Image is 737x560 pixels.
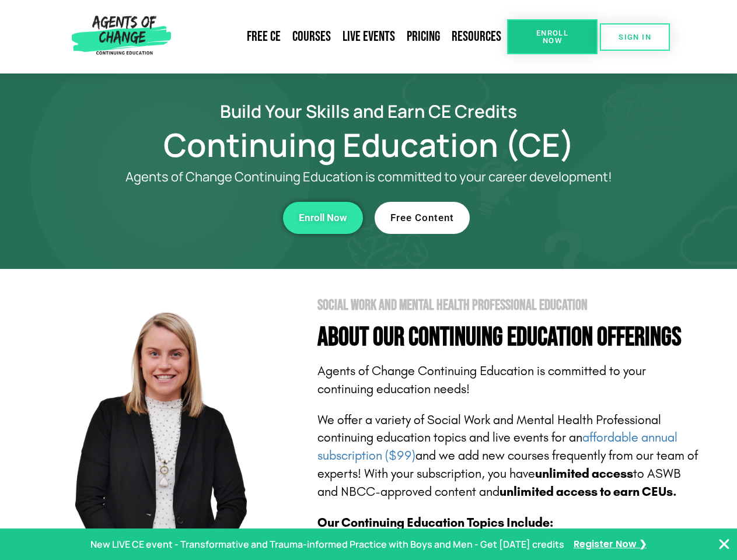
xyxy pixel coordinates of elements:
[283,202,363,234] a: Enroll Now
[619,33,651,41] span: SIGN IN
[176,23,507,50] nav: Menu
[401,23,446,50] a: Pricing
[317,324,701,351] h4: About Our Continuing Education Offerings
[574,536,647,553] a: Register Now ❯
[299,213,347,223] span: Enroll Now
[317,515,553,530] b: Our Continuing Education Topics Include:
[526,29,579,44] span: Enroll Now
[287,23,337,50] a: Courses
[717,537,731,551] button: Close Banner
[317,298,701,313] h2: Social Work and Mental Health Professional Education
[500,484,677,499] b: unlimited access to earn CEUs.
[317,363,646,397] span: Agents of Change Continuing Education is committed to your continuing education needs!
[337,23,401,50] a: Live Events
[36,131,701,158] h1: Continuing Education (CE)
[600,23,670,51] a: SIGN IN
[83,170,655,184] p: Agents of Change Continuing Education is committed to your career development!
[317,411,701,501] p: We offer a variety of Social Work and Mental Health Professional continuing education topics and ...
[90,536,564,553] p: New LIVE CE event - Transformative and Trauma-informed Practice with Boys and Men - Get [DATE] cr...
[375,202,470,234] a: Free Content
[241,23,287,50] a: Free CE
[36,103,701,120] h2: Build Your Skills and Earn CE Credits
[390,213,454,223] span: Free Content
[507,19,598,54] a: Enroll Now
[535,466,633,481] b: unlimited access
[446,23,507,50] a: Resources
